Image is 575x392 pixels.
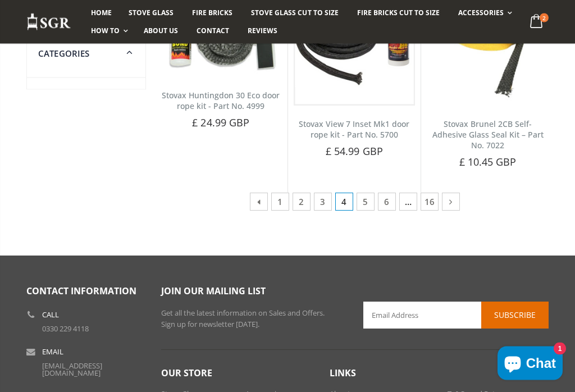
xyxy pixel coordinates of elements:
[192,8,232,17] span: Fire Bricks
[432,119,544,151] a: Stovax Brunel 2CB Self-Adhesive Glass Seal Kit – Part No. 7022
[91,8,112,17] span: Home
[314,193,332,211] a: 3
[357,193,375,211] a: 5
[357,8,440,17] span: Fire Bricks Cut To Size
[42,349,63,356] b: Email
[335,193,353,211] span: 4
[271,193,289,211] a: 1
[26,285,136,298] span: Contact Information
[42,361,102,379] a: [EMAIL_ADDRESS][DOMAIN_NAME]
[450,4,518,22] a: Accessories
[540,13,549,22] span: 2
[239,22,286,40] a: Reviews
[481,302,549,329] button: Subscribe
[192,116,249,130] span: £ 24.99 GBP
[458,8,504,17] span: Accessories
[184,4,241,22] a: Fire Bricks
[243,4,346,22] a: Stove Glass Cut To Size
[363,302,549,329] input: Email Address
[144,26,178,35] span: About us
[248,26,277,35] span: Reviews
[299,119,409,140] a: Stovax View 7 Inset Mk1 door rope kit - Part No. 5700
[129,8,174,17] span: Stove Glass
[494,347,566,383] inbox-online-store-chat: Shopify online store chat
[399,193,417,211] span: …
[526,11,549,33] a: 2
[120,4,182,22] a: Stove Glass
[162,90,280,112] a: Stovax Huntingdon 30 Eco door rope kit - Part No. 4999
[42,312,59,319] b: Call
[378,193,396,211] a: 6
[459,156,517,169] span: £ 10.45 GBP
[330,367,356,380] span: Links
[161,308,346,330] p: Get all the latest information on Sales and Offers. Sign up for newsletter [DATE].
[197,26,229,35] span: Contact
[83,22,134,40] a: How To
[421,193,439,211] a: 16
[83,4,120,22] a: Home
[38,48,90,59] span: Categories
[251,8,338,17] span: Stove Glass Cut To Size
[293,193,311,211] a: 2
[188,22,238,40] a: Contact
[42,324,89,334] a: 0330 229 4118
[135,22,186,40] a: About us
[26,13,71,31] img: Stove Glass Replacement
[161,367,212,380] span: Our Store
[161,285,266,298] span: Join our mailing list
[91,26,120,35] span: How To
[326,145,383,158] span: £ 54.99 GBP
[349,4,448,22] a: Fire Bricks Cut To Size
